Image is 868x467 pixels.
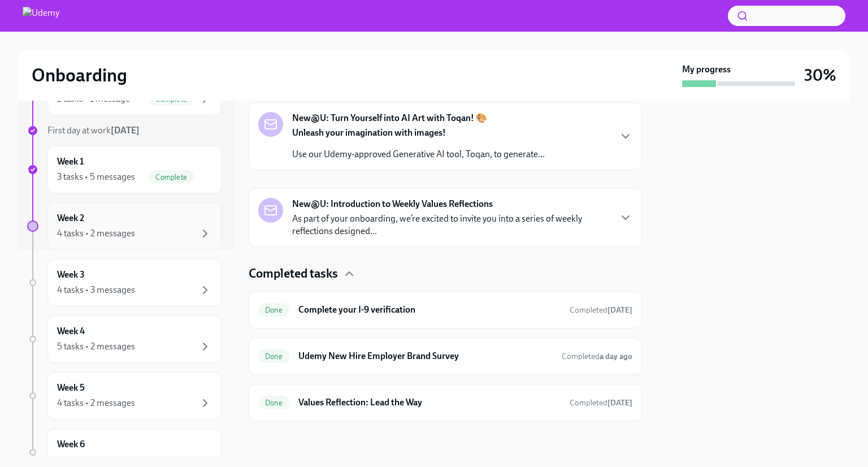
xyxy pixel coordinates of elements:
h6: Week 3 [57,269,85,281]
a: Week 13 tasks • 5 messagesComplete [27,146,222,193]
div: 4 tasks • 2 messages [57,397,135,409]
span: September 14th, 2025 12:20 [562,351,632,362]
a: First day at work[DATE] [27,124,222,137]
strong: New@U: Turn Yourself into AI Art with Toqan! 🎨 [292,112,487,124]
div: Completed tasks [249,265,642,282]
strong: My progress [682,63,731,76]
span: September 15th, 2025 17:01 [570,397,632,408]
img: Udemy [23,7,59,25]
a: DoneComplete your I-9 verificationCompleted[DATE] [258,301,632,319]
div: 4 tasks • 3 messages [57,284,135,296]
span: First day at work [47,125,140,136]
strong: a day ago [600,352,632,361]
div: 3 tasks • 5 messages [57,171,135,183]
strong: New@U: Introduction to Weekly Values Reflections [292,198,493,210]
h3: 30% [804,65,836,85]
span: Completed [570,398,632,408]
span: Completed [562,352,632,361]
div: 1 message [57,453,97,466]
a: DoneUdemy New Hire Employer Brand SurveyCompleteda day ago [258,347,632,365]
p: Use our Udemy-approved Generative AI tool, Toqan, to generate... [292,148,545,161]
strong: [DATE] [607,398,632,408]
div: 5 tasks • 2 messages [57,340,135,353]
h6: Week 5 [57,382,85,394]
h6: Complete your I-9 verification [298,304,561,316]
div: 4 tasks • 2 messages [57,227,135,240]
span: Completed [570,305,632,315]
p: As part of your onboarding, we’re excited to invite you into a series of weekly reflections desig... [292,213,610,237]
span: Done [258,306,289,314]
h2: Onboarding [32,64,127,87]
a: DoneValues Reflection: Lead the WayCompleted[DATE] [258,394,632,412]
strong: [DATE] [111,125,140,136]
span: September 8th, 2025 18:51 [570,305,632,315]
h6: Week 2 [57,212,84,224]
span: Complete [149,173,194,181]
h6: Week 4 [57,325,85,338]
span: Done [258,352,289,361]
h6: Udemy New Hire Employer Brand Survey [298,350,553,362]
strong: [DATE] [607,305,632,315]
span: Done [258,399,289,407]
a: Week 45 tasks • 2 messages [27,315,222,363]
strong: Unleash your imagination with images! [292,127,446,138]
a: Week 24 tasks • 2 messages [27,202,222,250]
h4: Completed tasks [249,265,338,282]
h6: Week 6 [57,438,85,451]
h6: Week 1 [57,155,84,168]
a: Week 54 tasks • 2 messages [27,372,222,420]
a: Week 34 tasks • 3 messages [27,259,222,306]
h6: Values Reflection: Lead the Way [298,396,561,409]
